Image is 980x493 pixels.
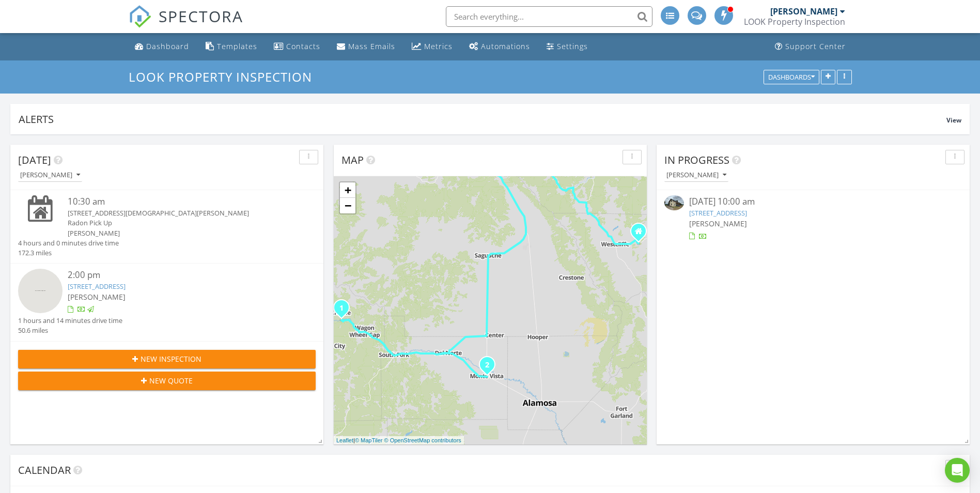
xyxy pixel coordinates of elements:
img: streetview [18,269,63,313]
div: 172.3 miles [18,248,119,258]
div: [PERSON_NAME] [68,228,291,238]
span: Calendar [18,463,71,477]
div: 1 hours and 14 minutes drive time [18,316,122,326]
div: Dashboard [146,41,189,51]
a: Metrics [408,37,457,56]
div: 2:00 pm [68,269,291,282]
button: [PERSON_NAME] [664,168,728,182]
button: Dashboards [764,70,819,84]
div: Metrics [424,41,453,51]
div: [DATE] 10:00 am [689,195,937,208]
button: New Inspection [18,350,316,368]
span: [PERSON_NAME] [68,292,126,302]
div: 51 Todd Trl, Westcliffe CO 81252 [639,231,645,237]
a: Zoom in [340,182,355,198]
a: Dashboard [131,37,193,56]
span: SPECTORA [159,5,243,27]
div: Open Intercom Messenger [945,458,970,483]
div: Contacts [286,41,320,51]
span: Map [341,153,364,167]
a: [STREET_ADDRESS] [68,282,126,291]
a: SPECTORA [129,14,243,36]
div: 50.6 miles [18,326,122,335]
a: © MapTiler [355,437,383,443]
div: 4 hours and 0 minutes drive time [18,238,119,248]
img: The Best Home Inspection Software - Spectora [129,5,151,28]
div: 343 Holy Moses Dr, Creede, CO 81130 [341,307,348,314]
div: Templates [217,41,257,51]
a: Support Center [771,37,850,56]
a: Settings [542,37,592,56]
img: 9309156%2Fcover_photos%2Fgp5IHlHHtHAseYMY7ZtD%2Fsmall.9309156-1756223926592 [664,195,684,210]
a: Zoom out [340,198,355,213]
a: Mass Emails [333,37,399,56]
div: | [334,436,464,445]
div: LOOK Property Inspection [744,17,845,27]
div: Mass Emails [348,41,395,51]
div: Dashboards [768,73,815,81]
div: Radon Pick Up [68,218,291,228]
span: [DATE] [18,153,51,167]
span: [PERSON_NAME] [689,219,747,228]
a: Templates [201,37,261,56]
i: 2 [485,362,489,369]
a: [DATE] 10:00 am [STREET_ADDRESS] [PERSON_NAME] [664,195,962,241]
a: © OpenStreetMap contributors [384,437,461,443]
input: Search everything... [446,6,652,27]
i: 1 [339,305,344,312]
a: Automations (Advanced) [465,37,534,56]
a: LOOK Property Inspection [129,68,321,85]
div: [PERSON_NAME] [20,172,80,179]
div: 10:30 am [68,195,291,208]
button: New Quote [18,372,316,390]
div: 4340 Us Hwy 160 W, Monte Visa , Co 81144 [487,364,493,371]
a: Leaflet [336,437,353,443]
a: 10:30 am [STREET_ADDRESS][DEMOGRAPHIC_DATA][PERSON_NAME] Radon Pick Up [PERSON_NAME] 4 hours and ... [18,195,316,258]
div: [STREET_ADDRESS][DEMOGRAPHIC_DATA][PERSON_NAME] [68,208,291,218]
a: 2:00 pm [STREET_ADDRESS] [PERSON_NAME] 1 hours and 14 minutes drive time 50.6 miles [18,269,316,336]
div: Settings [557,41,588,51]
div: Alerts [19,112,946,126]
a: [STREET_ADDRESS] [689,208,747,218]
span: View [946,116,961,125]
div: [PERSON_NAME] [666,172,726,179]
button: [PERSON_NAME] [18,168,82,182]
div: Support Center [785,41,846,51]
div: Automations [481,41,530,51]
span: New Inspection [141,353,201,364]
span: In Progress [664,153,729,167]
span: New Quote [149,375,193,386]
div: [PERSON_NAME] [770,6,837,17]
a: Contacts [270,37,324,56]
